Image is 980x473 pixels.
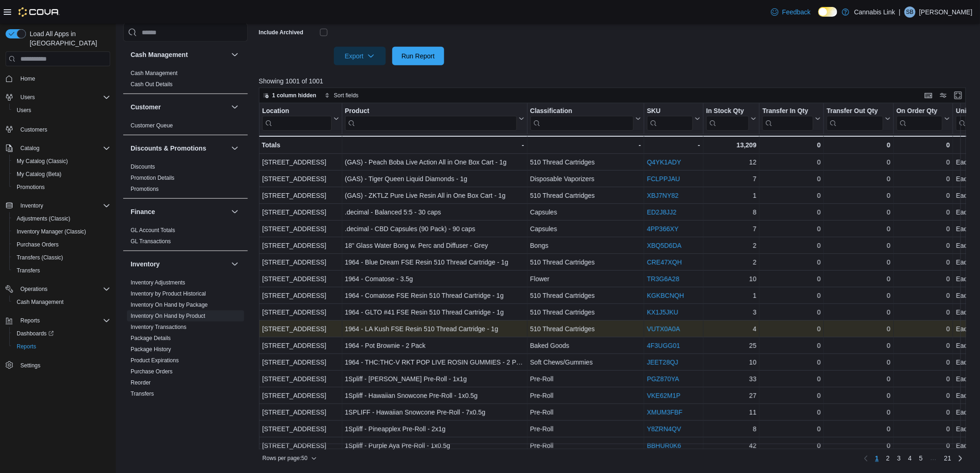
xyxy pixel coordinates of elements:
[17,170,62,178] span: My Catalog (Beta)
[131,346,171,353] a: Package History
[706,107,757,131] button: In Stock Qty
[955,453,966,464] a: Next page
[762,307,821,318] div: 0
[2,142,114,155] button: Catalog
[897,273,950,284] div: 0
[897,190,950,201] div: 0
[647,309,678,316] a: KX1J5JKU
[897,223,950,234] div: 0
[13,213,74,224] a: Adjustments (Classic)
[131,50,227,59] button: Cash Management
[827,157,890,168] div: 0
[647,107,693,131] div: SKU URL
[919,6,973,18] p: [PERSON_NAME]
[229,206,240,217] button: Finance
[345,107,524,131] button: Product
[131,391,154,397] a: Transfers
[19,7,60,17] img: Cova
[131,379,151,386] a: Reorder
[131,259,160,269] h3: Inventory
[262,257,339,268] div: [STREET_ADDRESS]
[647,375,679,383] a: PGZ870YA
[345,240,524,251] div: 18" Glass Water Bong w. Perc and Diffuser - Grey
[17,73,39,84] a: Home
[906,6,914,18] span: SB
[17,143,43,154] button: Catalog
[827,223,890,234] div: 0
[2,72,114,85] button: Home
[345,157,524,168] div: (GAS) - Peach Boba Live Action All in One Box Cart - 1g
[262,240,339,251] div: [STREET_ADDRESS]
[131,227,175,234] span: GL Account Totals
[6,68,110,396] nav: Complex example
[131,175,175,181] a: Promotion Details
[530,190,641,201] div: 510 Thread Cartridges
[647,442,681,449] a: BBHUR0K6
[827,257,890,268] div: 0
[229,259,240,270] button: Inventory
[321,90,362,101] button: Sort fields
[131,207,155,216] h3: Finance
[706,107,749,131] div: In Stock Qty
[13,296,67,308] a: Cash Management
[706,139,757,151] div: 13,209
[13,105,35,116] a: Users
[897,240,950,251] div: 0
[262,107,339,131] button: Location
[762,257,821,268] div: 0
[13,296,110,308] span: Cash Management
[345,139,524,151] div: -
[13,213,110,224] span: Adjustments (Classic)
[706,157,757,168] div: 12
[647,158,681,166] a: Q4YK1ADY
[762,107,813,131] div: Transfer In Qty
[26,29,110,48] span: Load All Apps in [GEOGRAPHIC_DATA]
[818,7,838,17] input: Dark Mode
[827,173,890,184] div: 0
[345,273,524,284] div: 1964 - Comatose - 3.5g
[647,392,680,399] a: VKE62M1P
[2,283,114,296] button: Operations
[530,139,641,151] div: -
[647,139,700,151] div: -
[20,285,48,293] span: Operations
[17,360,44,371] a: Settings
[897,257,950,268] div: 0
[131,70,177,76] a: Cash Management
[2,199,114,212] button: Inventory
[17,107,31,114] span: Users
[883,451,894,466] a: Page 2 of 21
[2,314,114,327] button: Reports
[905,451,916,466] a: Page 4 of 21
[229,143,240,154] button: Discounts & Promotions
[9,212,114,225] button: Adjustments (Classic)
[827,307,890,318] div: 0
[706,273,757,284] div: 10
[17,92,110,103] span: Users
[827,240,890,251] div: 0
[131,368,173,375] a: Purchase Orders
[9,264,114,277] button: Transfers
[916,451,927,466] a: Page 5 of 21
[20,362,40,369] span: Settings
[875,454,879,463] span: 1
[13,226,90,237] a: Inventory Manager (Classic)
[262,273,339,284] div: [STREET_ADDRESS]
[131,122,173,129] span: Customer Queue
[131,174,175,182] span: Promotion Details
[827,207,890,218] div: 0
[131,302,208,308] a: Inventory On Hand by Package
[259,29,303,36] label: Include Archived
[647,107,693,116] div: SKU
[123,120,248,135] div: Customer
[131,290,206,297] span: Inventory by Product Historical
[886,454,890,463] span: 2
[123,225,248,251] div: Finance
[131,301,208,309] span: Inventory On Hand by Package
[530,257,641,268] div: 510 Thread Cartridges
[131,279,185,286] span: Inventory Adjustments
[131,102,161,112] h3: Customer
[647,292,684,299] a: KGKBCNQH
[706,207,757,218] div: 8
[131,279,185,286] a: Inventory Adjustments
